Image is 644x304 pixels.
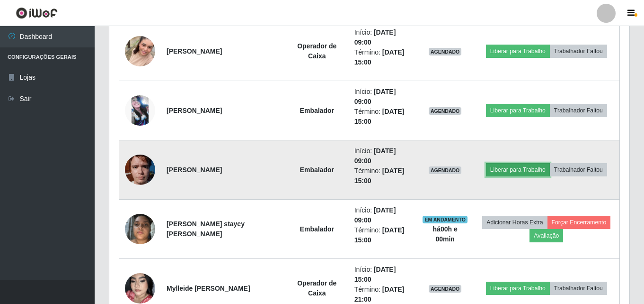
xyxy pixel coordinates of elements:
[354,206,396,224] time: [DATE] 09:00
[550,104,607,117] button: Trabalhador Faltou
[125,149,155,190] img: 1754441632912.jpeg
[550,282,607,295] button: Trabalhador Faltou
[547,216,611,229] button: Forçar Encerramento
[300,225,334,233] strong: Embalador
[354,147,396,165] time: [DATE] 09:00
[354,87,411,107] li: Início:
[354,265,411,285] li: Início:
[354,205,411,225] li: Início:
[354,28,411,47] li: Início:
[486,282,550,295] button: Liberar para Trabalho
[429,285,462,293] span: AGENDADO
[429,107,462,115] span: AGENDADO
[529,229,563,242] button: Avaliação
[297,279,336,297] strong: Operador de Caixa
[125,209,155,249] img: 1754691931350.jpeg
[550,45,607,58] button: Trabalhador Faltou
[354,47,411,67] li: Término:
[354,28,396,46] time: [DATE] 09:00
[429,166,462,174] span: AGENDADO
[300,107,334,114] strong: Embalador
[433,225,458,243] strong: há 00 h e 00 min
[16,7,58,19] img: CoreUI Logo
[354,266,396,283] time: [DATE] 15:00
[486,45,550,58] button: Liberar para Trabalho
[167,220,245,238] strong: [PERSON_NAME] staycy [PERSON_NAME]
[300,166,334,174] strong: Embalador
[125,95,155,126] img: 1652231236130.jpeg
[354,146,411,166] li: Início:
[423,216,468,223] span: EM ANDAMENTO
[297,42,336,60] strong: Operador de Caixa
[167,166,222,174] strong: [PERSON_NAME]
[354,88,396,105] time: [DATE] 09:00
[354,225,411,245] li: Término:
[125,24,155,78] img: 1753525532646.jpeg
[354,107,411,127] li: Término:
[167,285,250,292] strong: Mylleide [PERSON_NAME]
[167,47,222,55] strong: [PERSON_NAME]
[429,48,462,55] span: AGENDADO
[486,163,550,176] button: Liberar para Trabalho
[167,107,222,114] strong: [PERSON_NAME]
[486,104,550,117] button: Liberar para Trabalho
[550,163,607,176] button: Trabalhador Faltou
[482,216,547,229] button: Adicionar Horas Extra
[354,166,411,186] li: Término:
